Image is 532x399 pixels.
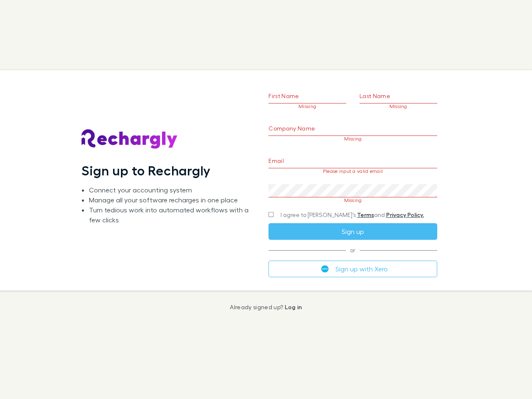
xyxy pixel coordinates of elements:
a: Privacy Policy. [386,211,424,218]
a: Terms [357,211,374,218]
span: or [268,250,437,250]
p: Please input a valid email [268,168,437,174]
p: Missing [360,103,437,109]
p: Missing [268,136,437,142]
li: Connect your accounting system [89,185,255,195]
p: Missing [268,197,437,203]
p: Already signed up? [230,304,302,310]
li: Manage all your software recharges in one place [89,195,255,205]
button: Sign up with Xero [268,261,437,277]
h1: Sign up to Rechargly [81,163,211,178]
a: Log in [285,303,302,310]
li: Turn tedious work into automated workflows with a few clicks [89,205,255,225]
img: Xero's logo [321,265,329,273]
p: Missing [268,103,346,109]
button: Sign up [268,223,437,240]
span: I agree to [PERSON_NAME]’s and [281,211,424,219]
img: Rechargly's Logo [81,129,178,149]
